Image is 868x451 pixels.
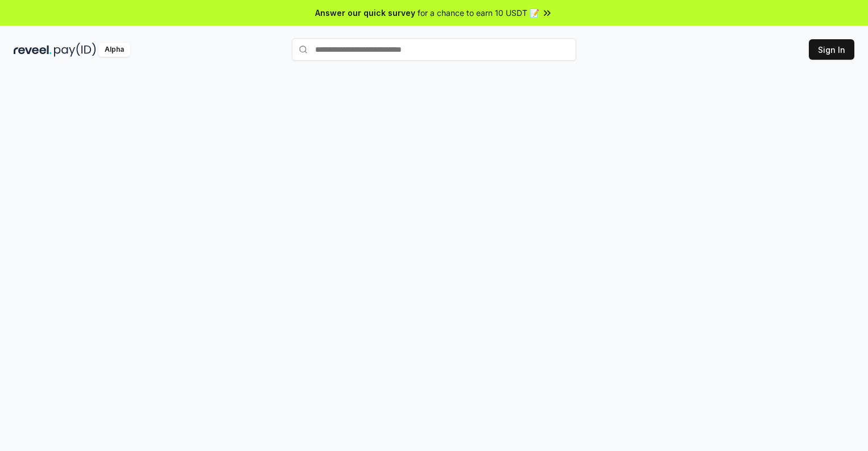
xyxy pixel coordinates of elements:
[14,43,52,57] img: reveel_dark
[98,43,130,57] div: Alpha
[54,43,96,57] img: pay_id
[418,7,539,19] span: for a chance to earn 10 USDT 📝
[315,7,415,19] span: Answer our quick survey
[809,39,854,60] button: Sign In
